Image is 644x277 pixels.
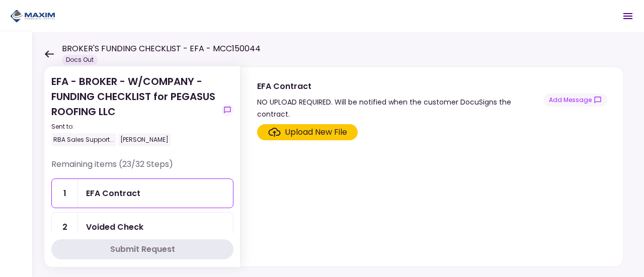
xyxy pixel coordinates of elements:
[10,9,55,24] img: Partner icon
[52,213,78,241] div: 2
[257,96,543,120] div: NO UPLOAD REQUIRED. Will be notified when the customer DocuSigns the contract.
[62,55,98,65] div: Docs Out
[110,243,175,255] div: Submit Request
[285,126,347,138] div: Upload New File
[118,133,171,146] div: [PERSON_NAME]
[51,212,233,242] a: 2Voided Check
[52,179,78,208] div: 1
[221,104,233,116] button: show-messages
[51,178,233,208] a: 1EFA Contract
[62,43,261,55] h1: BROKER'S FUNDING CHECKLIST - EFA - MCC150044
[86,187,140,200] div: EFA Contract
[616,4,640,28] button: Open menu
[86,221,143,233] div: Voided Check
[51,122,217,131] div: Sent to:
[51,239,233,259] button: Submit Request
[51,158,233,178] div: Remaining items (23/32 Steps)
[51,74,217,146] div: EFA - BROKER - W/COMPANY - FUNDING CHECKLIST for PEGASUS ROOFING LLC
[257,124,358,140] span: Click here to upload the required document
[543,94,607,107] button: show-messages
[51,133,116,146] div: RBA Sales Support...
[240,66,624,267] div: EFA ContractNO UPLOAD REQUIRED. Will be notified when the customer DocuSigns the contract.show-me...
[257,80,543,93] div: EFA Contract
